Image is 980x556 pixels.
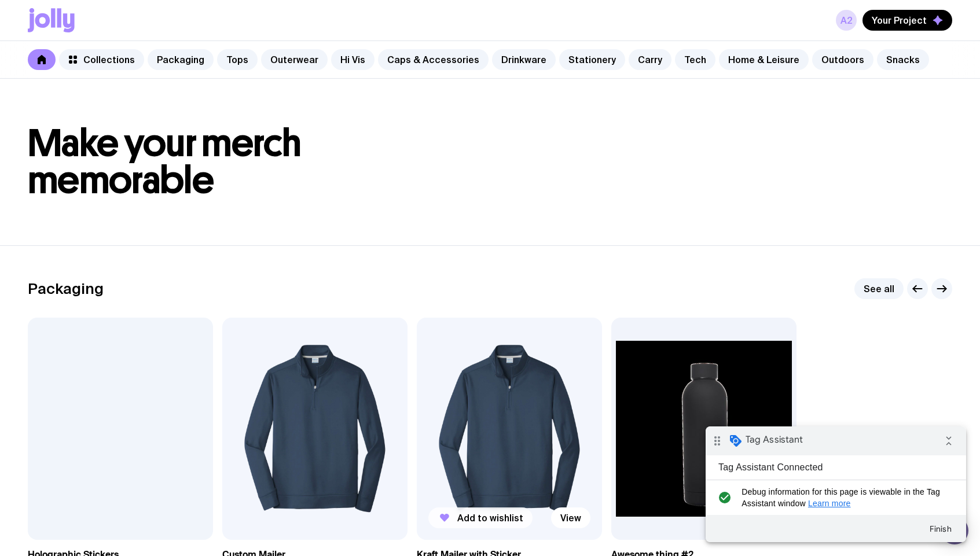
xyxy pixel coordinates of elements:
[9,60,28,83] i: check_circle
[59,49,144,70] a: Collections
[214,92,256,113] button: Finish
[551,507,590,528] a: View
[261,49,328,70] a: Outerwear
[148,49,214,70] a: Packaging
[28,280,104,297] h2: Packaging
[854,278,904,299] a: See all
[217,49,258,70] a: Tops
[877,49,929,70] a: Snacks
[28,120,302,203] span: Make your merch memorable
[675,49,715,70] a: Tech
[719,49,809,70] a: Home & Leisure
[492,49,556,70] a: Drinkware
[872,14,927,26] span: Your Project
[331,49,375,70] a: Hi Vis
[457,512,523,524] span: Add to wishlist
[812,49,873,70] a: Outdoors
[378,49,489,70] a: Caps & Accessories
[428,507,533,528] button: Add to wishlist
[559,49,625,70] a: Stationery
[862,10,952,31] button: Your Project
[232,3,255,26] i: Collapse debug badge
[40,8,97,19] span: Tag Assistant
[836,10,857,31] a: a2
[629,49,671,70] a: Carry
[83,54,135,65] span: Collections
[36,60,241,83] span: Debug information for this page is viewable in the Tag Assistant window
[102,72,145,82] a: Learn more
